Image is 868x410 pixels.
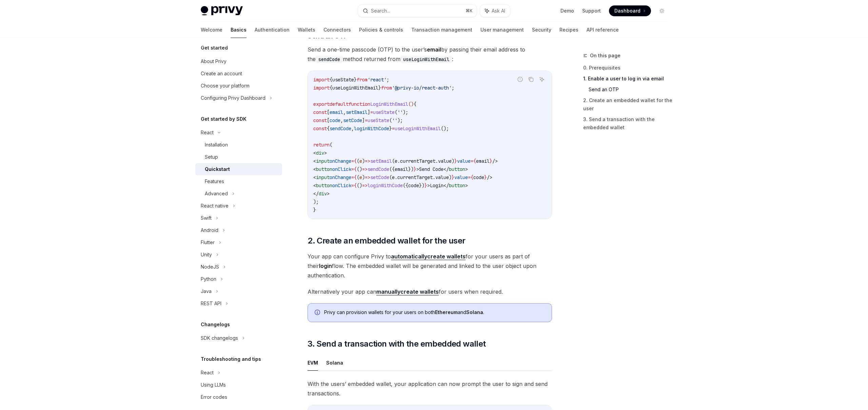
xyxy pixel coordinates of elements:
span: input [316,174,330,180]
span: code [330,117,340,123]
span: code [473,174,484,180]
div: Swift [201,214,212,222]
a: Installation [195,139,282,151]
span: LoginWithEmail [370,101,408,107]
span: { [471,174,473,180]
a: manuallycreate wallets [376,288,439,295]
span: . [435,158,438,164]
span: sendCode [368,166,389,172]
strong: automatically [391,253,427,260]
svg: Info [315,310,321,316]
div: Using LLMs [201,381,226,389]
div: React [201,369,214,377]
button: Copy the contents from the code block [527,75,535,84]
span: onChange [330,174,351,180]
div: Unity [201,251,212,259]
button: Search...⌘K [358,5,477,17]
span: = [365,117,368,123]
span: setCode [343,117,362,123]
h5: Changelogs [201,320,230,329]
a: Create an account [195,67,282,80]
span: ) [452,158,454,164]
span: ⌘ K [466,8,473,14]
button: Toggle dark mode [656,5,667,16]
span: input [316,158,330,164]
span: ( [392,158,395,164]
div: Installation [205,141,228,149]
div: Flutter [201,238,215,247]
span: > [416,166,419,172]
span: div [316,150,324,156]
span: e [395,158,397,164]
span: code [408,182,419,189]
span: ({ [389,166,395,172]
span: value [454,174,468,180]
span: </ [443,166,449,172]
a: 3. Send a transaction with the embedded wallet [583,114,673,133]
a: User management [480,22,524,38]
a: 2. Create an embedded wallet for the user [583,95,673,114]
span: button [449,166,465,172]
span: > [327,191,330,197]
strong: Ethereum [435,309,458,315]
span: () [408,101,414,107]
span: loginWithCode [368,182,403,189]
a: Authentication [255,22,290,38]
div: Android [201,226,218,234]
span: , [343,109,346,115]
div: Create an account [201,70,242,78]
div: Error codes [201,393,227,401]
div: Python [201,275,216,283]
span: }) [408,166,414,172]
div: REST API [201,299,221,308]
img: light logo [201,6,243,16]
div: Features [205,177,224,186]
span: > [465,182,468,189]
span: () [357,166,362,172]
span: } [490,158,492,164]
span: => [362,182,368,189]
a: Setup [195,151,282,163]
span: email [330,109,343,115]
span: = [392,125,395,132]
span: ] [368,109,370,115]
a: API reference [587,22,619,38]
span: currentTarget [400,158,435,164]
span: ( [389,174,392,180]
span: } [452,174,454,180]
span: div [319,191,327,197]
span: . [395,174,397,180]
span: ( [330,142,332,148]
span: = [351,158,354,164]
code: useLoginWithEmail [400,56,452,63]
div: React [201,129,214,137]
span: value [435,174,449,180]
span: const [313,125,327,132]
span: </ [443,182,449,189]
div: NodeJS [201,263,219,271]
a: Connectors [323,22,351,38]
span: => [365,158,370,164]
span: ; [452,85,454,91]
span: sendCode [330,125,351,132]
span: { [327,125,330,132]
span: value [438,158,452,164]
a: Dashboard [609,5,651,16]
span: Dashboard [614,7,640,14]
span: 2. Create an embedded wallet for the user [308,235,465,246]
span: from [381,85,392,91]
span: '' [392,117,397,123]
div: Quickstart [205,165,230,173]
span: } [484,174,487,180]
span: e [359,174,362,180]
div: Configuring Privy Dashboard [201,94,265,102]
span: return [313,142,330,148]
span: 3. Send a transaction with the embedded wallet [308,338,486,349]
a: Policies & controls [359,22,403,38]
button: Ask AI [537,75,546,84]
span: => [365,174,370,180]
a: Choose your platform [195,80,282,92]
div: Setup [205,153,218,161]
span: }) [419,182,425,189]
a: Wallets [298,22,315,38]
